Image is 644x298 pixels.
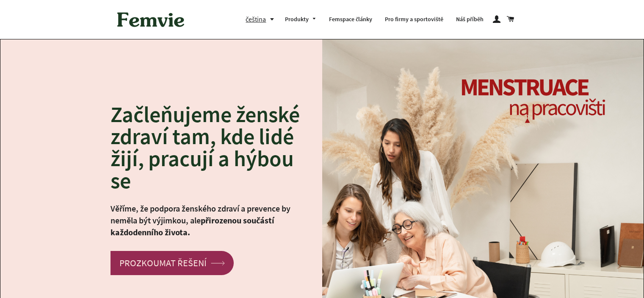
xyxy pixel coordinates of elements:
[111,215,274,237] strong: přirozenou součástí každodenního života.
[113,6,189,33] img: Femvie
[246,14,279,25] button: čeština
[111,203,310,238] p: Věříme, že podpora ženského zdraví a prevence by neměla být výjimkou, ale
[279,8,323,31] a: Produkty
[111,251,234,275] a: PROZKOUMAT ŘEŠENÍ
[111,103,310,192] h2: Začleňujeme ženské zdraví tam, kde lidé žijí, pracují a hýbou se
[323,8,379,31] a: Femspace články
[450,8,490,31] a: Náš příběh
[379,8,450,31] a: Pro firmy a sportoviště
